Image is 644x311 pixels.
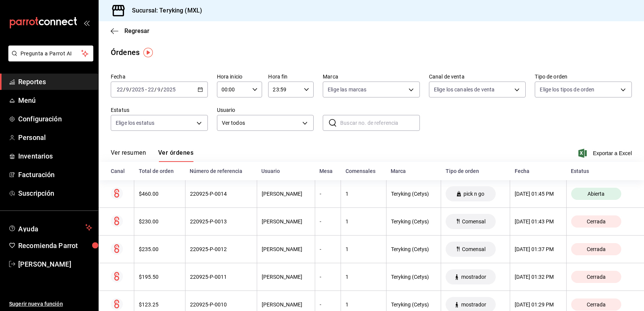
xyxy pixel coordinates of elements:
span: / [154,86,157,93]
span: Configuración [18,114,92,124]
span: Personal [18,132,92,143]
input: Buscar no. de referencia [340,115,420,130]
span: [PERSON_NAME] [18,259,92,269]
div: Comensales [346,168,382,174]
div: - [320,191,336,197]
span: mostrador [458,302,489,308]
div: Marca [391,168,437,174]
span: Reportes [18,77,92,87]
span: Facturación [18,170,92,180]
div: 1 [346,246,381,252]
div: [DATE] 01:43 PM [515,218,561,225]
span: Comensal [459,246,488,252]
div: 1 [346,302,381,308]
label: Usuario [217,107,314,113]
div: Teryking (Cetys) [391,218,437,225]
input: -- [126,86,129,93]
span: / [129,86,132,93]
div: [DATE] 01:32 PM [515,274,561,280]
label: Estatus [111,107,208,113]
button: Ver resumen [111,149,146,162]
button: Pregunta a Parrot AI [8,46,93,61]
div: Fecha [515,168,562,174]
span: Elige las marcas [328,86,366,93]
div: navigation tabs [111,149,193,162]
div: Teryking (Cetys) [391,302,437,308]
div: [DATE] 01:29 PM [515,302,561,308]
label: Tipo de orden [535,74,632,79]
div: Teryking (Cetys) [391,274,437,280]
span: Ver todos [222,119,300,127]
input: -- [148,86,154,93]
button: Regresar [111,27,149,35]
span: Elige los estatus [116,119,154,127]
span: Ayuda [18,223,82,232]
div: - [320,218,336,225]
button: Exportar a Excel [580,149,632,158]
div: Total de orden [139,168,181,174]
div: [PERSON_NAME] [262,191,310,197]
input: ---- [163,86,176,93]
label: Canal de venta [429,74,526,79]
input: ---- [132,86,145,93]
div: 220925-P-0014 [190,191,252,197]
span: / [123,86,126,93]
div: [DATE] 01:37 PM [515,246,561,252]
div: Tipo de orden [446,168,506,174]
span: Regresar [124,27,149,35]
span: Pregunta a Parrot AI [20,50,82,58]
span: Sugerir nueva función [9,300,92,308]
div: $235.00 [139,246,180,252]
div: Estatus [571,168,632,174]
span: Elige los tipos de orden [540,86,594,93]
div: [PERSON_NAME] [262,246,310,252]
button: Ver órdenes [158,149,193,162]
div: 220925-P-0012 [190,246,252,252]
label: Fecha [111,74,208,79]
div: Teryking (Cetys) [391,191,437,197]
div: - [320,274,336,280]
div: Usuario [261,168,310,174]
span: Cerrada [584,246,609,252]
div: 220925-P-0011 [190,274,252,280]
div: $460.00 [139,191,180,197]
div: 1 [346,274,381,280]
span: Suscripción [18,188,92,198]
span: - [145,86,147,93]
div: [PERSON_NAME] [262,218,310,225]
span: mostrador [458,274,489,280]
h3: Sucursal: Teryking (MXL) [126,6,202,15]
div: $195.50 [139,274,180,280]
div: - [320,246,336,252]
div: $230.00 [139,218,180,225]
div: Teryking (Cetys) [391,246,437,252]
div: Canal [111,168,130,174]
label: Hora fin [268,74,314,79]
input: -- [157,86,161,93]
a: Pregunta a Parrot AI [5,55,93,63]
span: Abierta [584,191,608,197]
span: pick n go [460,191,487,197]
div: Mesa [319,168,336,174]
div: [DATE] 01:45 PM [515,191,561,197]
div: 220925-P-0013 [190,218,252,225]
span: Menú [18,95,92,105]
span: / [161,86,163,93]
div: $123.25 [139,302,180,308]
div: Número de referencia [190,168,252,174]
span: Elige los canales de venta [434,86,495,93]
div: 1 [346,218,381,225]
img: Tooltip marker [143,48,153,57]
div: Órdenes [111,47,140,58]
span: Comensal [459,218,488,225]
span: Recomienda Parrot [18,240,92,251]
div: 220925-P-0010 [190,302,252,308]
div: [PERSON_NAME] [262,302,310,308]
label: Marca [323,74,420,79]
span: Cerrada [584,274,609,280]
span: Cerrada [584,302,609,308]
span: Inventarios [18,151,92,161]
button: open_drawer_menu [83,20,90,26]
